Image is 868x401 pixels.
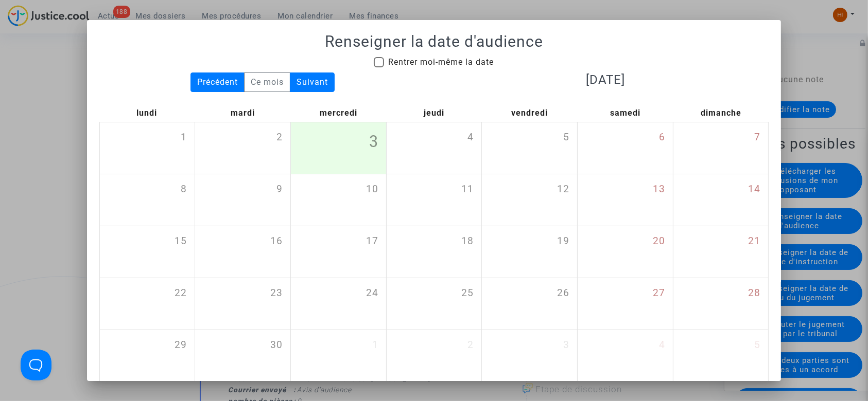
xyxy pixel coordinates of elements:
[653,286,665,301] span: 27
[673,174,769,226] div: dimanche septembre 14
[387,174,482,226] div: jeudi septembre 11
[482,278,577,330] div: vendredi septembre 26
[387,122,482,174] div: jeudi septembre 4
[578,122,673,174] div: samedi septembre 6
[578,104,673,122] div: samedi
[195,330,290,381] div: mardi septembre 30
[290,104,386,122] div: mercredi
[195,226,290,278] div: mardi septembre 16
[461,182,474,197] span: 11
[100,226,195,278] div: lundi septembre 15
[748,182,760,197] span: 14
[748,234,760,249] span: 21
[673,104,769,122] div: dimanche
[442,72,769,87] h3: [DATE]
[659,130,665,145] span: 6
[578,330,673,381] div: samedi octobre 4
[557,234,569,249] span: 19
[99,32,769,51] h1: Renseigner la date d'audience
[386,104,482,122] div: jeudi
[276,182,283,197] span: 9
[482,122,577,174] div: vendredi septembre 5
[578,278,673,330] div: samedi septembre 27
[653,182,665,197] span: 13
[659,338,665,353] span: 4
[467,338,474,353] span: 2
[270,286,283,301] span: 23
[557,286,569,301] span: 26
[291,226,386,278] div: mercredi septembre 17
[387,226,482,278] div: jeudi septembre 18
[244,72,290,92] div: Ce mois
[175,286,187,301] span: 22
[100,278,195,330] div: lundi septembre 22
[175,234,187,249] span: 15
[291,330,386,381] div: mercredi octobre 1
[482,104,578,122] div: vendredi
[366,182,378,197] span: 10
[290,72,335,92] div: Suivant
[100,174,195,226] div: lundi septembre 8
[461,234,474,249] span: 18
[195,174,290,226] div: mardi septembre 9
[748,286,760,301] span: 28
[270,338,283,353] span: 30
[754,130,760,145] span: 7
[563,338,569,353] span: 3
[754,338,760,353] span: 5
[181,130,187,145] span: 1
[673,226,769,278] div: dimanche septembre 21
[175,338,187,353] span: 29
[653,234,665,249] span: 20
[557,182,569,197] span: 12
[270,234,283,249] span: 16
[673,330,769,381] div: dimanche octobre 5
[673,122,769,174] div: dimanche septembre 7
[195,104,290,122] div: mardi
[21,350,51,380] iframe: Help Scout Beacon - Open
[366,286,378,301] span: 24
[372,338,378,353] span: 1
[276,130,283,145] span: 2
[190,72,245,92] div: Précédent
[369,130,378,154] span: 3
[387,330,482,381] div: jeudi octobre 2
[482,330,577,381] div: vendredi octobre 3
[195,278,290,330] div: mardi septembre 23
[467,130,474,145] span: 4
[366,234,378,249] span: 17
[291,122,386,174] div: mercredi septembre 3
[578,226,673,278] div: samedi septembre 20
[673,278,769,330] div: dimanche septembre 28
[291,278,386,330] div: mercredi septembre 24
[100,122,195,174] div: lundi septembre 1
[195,122,290,174] div: mardi septembre 2
[181,182,187,197] span: 8
[482,226,577,278] div: vendredi septembre 19
[387,278,482,330] div: jeudi septembre 25
[100,330,195,381] div: lundi septembre 29
[578,174,673,226] div: samedi septembre 13
[291,174,386,226] div: mercredi septembre 10
[482,174,577,226] div: vendredi septembre 12
[99,104,195,122] div: lundi
[461,286,474,301] span: 25
[388,57,494,67] span: Rentrer moi-même la date
[563,130,569,145] span: 5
